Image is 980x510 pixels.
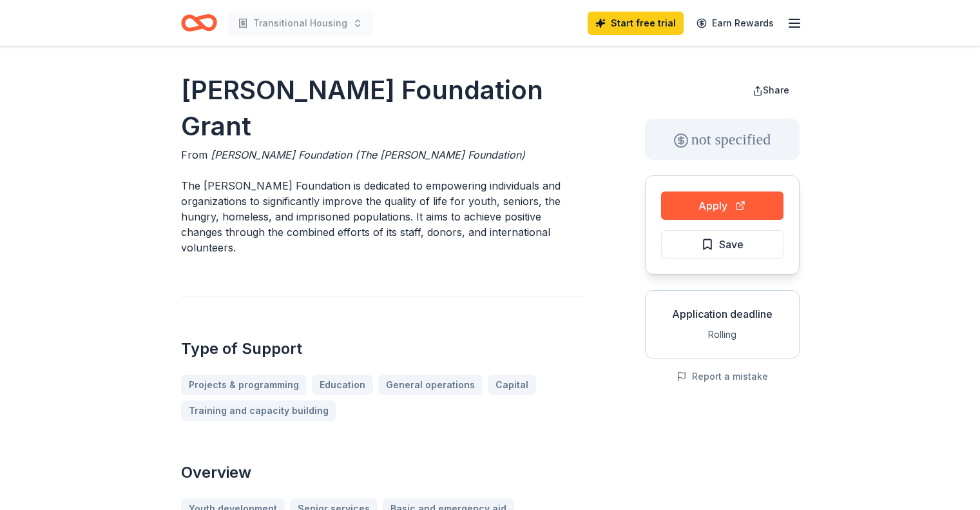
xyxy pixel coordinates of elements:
a: Start free trial [588,12,684,35]
h1: [PERSON_NAME] Foundation Grant [181,72,583,144]
button: Apply [661,191,783,220]
button: Transitional Housing [227,10,373,36]
a: Home [181,8,217,38]
span: Transitional Housing [253,15,347,31]
div: not specified [645,119,800,160]
span: [PERSON_NAME] Foundation (The [PERSON_NAME] Foundation) [211,148,525,161]
button: Share [742,77,800,103]
a: Education [312,375,373,395]
a: Training and capacity building [181,400,336,421]
button: Save [661,230,783,259]
span: Share [763,84,789,95]
a: General operations [378,375,483,395]
h2: Type of Support [181,338,583,359]
span: Save [719,236,744,253]
div: From [181,147,583,162]
p: The [PERSON_NAME] Foundation is dedicated to empowering individuals and organizations to signific... [181,178,583,255]
div: Rolling [656,327,789,342]
a: Capital [488,375,536,395]
a: Projects & programming [181,375,307,395]
button: Report a mistake [677,369,768,384]
a: Earn Rewards [689,12,782,35]
h2: Overview [181,462,583,483]
div: Application deadline [656,306,789,322]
